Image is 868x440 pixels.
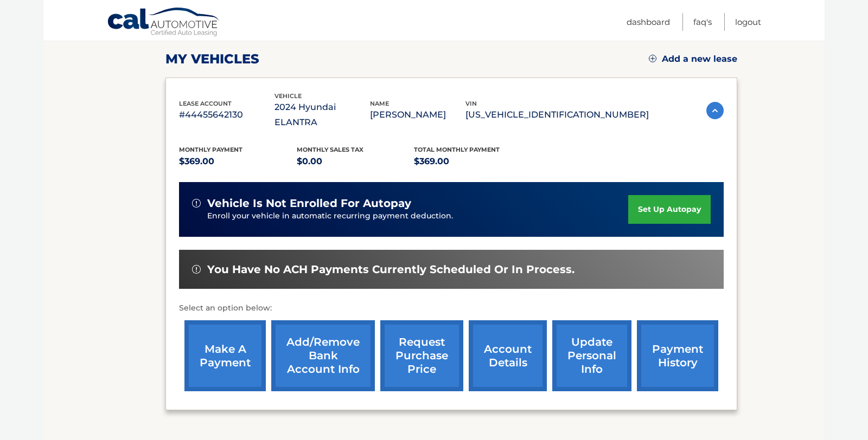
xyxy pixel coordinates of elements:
[380,320,463,391] a: request purchase price
[179,146,242,153] span: Monthly Payment
[637,320,718,391] a: payment history
[649,54,737,64] a: Add a new lease
[179,100,232,107] span: lease account
[179,107,275,122] p: #44455642130
[649,55,656,62] img: add.svg
[414,146,500,153] span: Total Monthly Payment
[414,154,532,169] p: $369.00
[628,195,711,224] a: set up autopay
[465,107,649,122] p: [US_VEHICLE_IDENTIFICATION_NUMBER]
[207,210,628,222] p: Enroll your vehicle in automatic recurring payment deduction.
[192,265,201,274] img: alert-white.svg
[469,320,547,391] a: account details
[297,154,414,169] p: $0.00
[735,13,761,31] a: Logout
[627,13,670,31] a: Dashboard
[706,102,724,119] img: accordion-active.svg
[207,263,575,276] span: You have no ACH payments currently scheduled or in process.
[275,92,302,100] span: vehicle
[165,51,259,67] h2: my vehicles
[297,146,363,153] span: Monthly sales Tax
[179,154,297,169] p: $369.00
[693,13,712,31] a: FAQ's
[275,100,370,130] p: 2024 Hyundai ELANTRA
[552,320,631,391] a: update personal info
[370,100,389,107] span: name
[370,107,465,122] p: [PERSON_NAME]
[179,302,724,315] p: Select an option below:
[207,197,411,210] span: vehicle is not enrolled for autopay
[184,320,266,391] a: make a payment
[107,7,221,38] a: Cal Automotive
[271,320,375,391] a: Add/Remove bank account info
[192,199,201,208] img: alert-white.svg
[465,100,477,107] span: vin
